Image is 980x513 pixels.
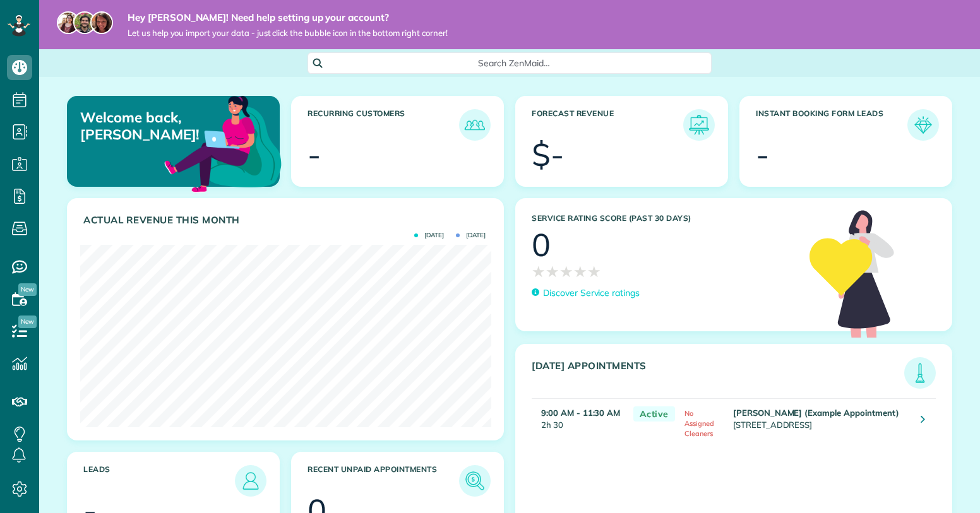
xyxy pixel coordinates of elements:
[686,112,712,138] img: icon_forecast_revenue-8c13a41c7ed35a8dcfafea3cbb826a0462acb37728057bba2d056411b612bbbe.png
[308,139,321,170] div: -
[587,261,601,283] span: ★
[414,232,444,239] span: [DATE]
[462,468,487,493] img: icon_unpaid_appointments-47b8ce3997adf2238b356f14209ab4cced10bd1f174958f3ca8f1d0dd7fffeee.png
[308,109,459,141] h3: Recurring Customers
[546,261,559,283] span: ★
[907,360,933,386] img: icon_todays_appointments-901f7ab196bb0bea1936b74009e4eb5ffbc2d2711fa7634e0d609ed5ef32b18b.png
[684,409,714,438] span: No Assigned Cleaners
[532,360,904,389] h3: [DATE] Appointments
[128,28,448,38] span: Let us help you import your data - just click the bubble icon in the bottom right corner!
[633,406,675,422] span: Active
[90,11,113,34] img: michelle-19f622bdf1676172e81f8f8fba1fb50e276960ebfe0243fe18214015130c80e4.jpg
[532,139,564,170] div: $-
[756,109,907,141] h3: Instant Booking Form Leads
[80,109,211,143] p: Welcome back, [PERSON_NAME]!
[573,261,587,283] span: ★
[238,468,263,493] img: icon_leads-1bed01f49abd5b7fead27621c3d59655bb73ed531f8eeb49469d10e621d6b896.png
[756,139,769,170] div: -
[730,398,911,444] td: [STREET_ADDRESS]
[128,11,448,24] strong: Hey [PERSON_NAME]! Need help setting up your account?
[541,408,620,418] strong: 9:00 AM - 11:30 AM
[162,81,284,204] img: dashboard_welcome-42a62b7d889689a78055ac9021e634bf52bae3f8056760290aed330b23ab8690.png
[559,261,573,283] span: ★
[543,286,640,300] p: Discover Service ratings
[532,286,640,300] a: Discover Service ratings
[57,11,80,34] img: maria-72a9807cf96188c08ef61303f053569d2e2a8a1cde33d635c8a3ac13582a053d.jpg
[308,465,459,497] h3: Recent unpaid appointments
[532,214,797,223] h3: Service Rating score (past 30 days)
[733,408,899,418] strong: [PERSON_NAME] (Example Appointment)
[462,112,487,138] img: icon_recurring_customers-cf858462ba22bcd05b5a5880d41d6543d210077de5bb9ebc9590e49fd87d84ed.png
[83,465,235,497] h3: Leads
[532,398,627,444] td: 2h 30
[18,315,37,328] span: New
[83,215,491,226] h3: Actual Revenue this month
[532,109,683,141] h3: Forecast Revenue
[532,229,551,261] div: 0
[73,11,96,34] img: jorge-587dff0eeaa6aab1f244e6dc62b8924c3b6ad411094392a53c71c6c4a576187d.jpg
[456,232,486,239] span: [DATE]
[911,112,936,138] img: icon_form_leads-04211a6a04a5b2264e4ee56bc0799ec3eb69b7e499cbb523a139df1d13a81ae0.png
[532,261,546,283] span: ★
[18,283,37,296] span: New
